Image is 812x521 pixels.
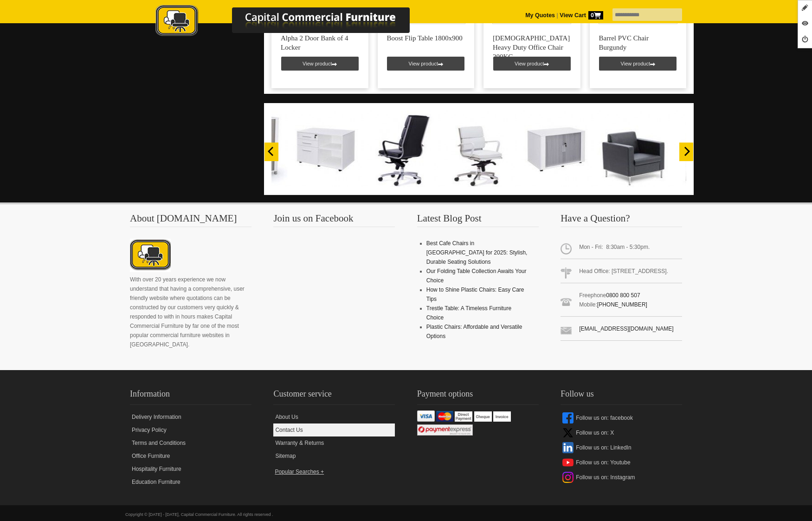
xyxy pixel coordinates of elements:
[597,301,647,308] a: [PHONE_NUMBER]
[561,214,682,227] h3: Have a Question?
[273,410,395,423] a: About Us
[560,12,603,19] strong: View Cart
[426,305,511,321] a: Trestle Table: A Timeless Furniture Choice
[273,423,395,436] a: Contact Us
[606,292,640,299] a: 0800 800 507
[562,457,574,468] img: youtube-icon
[558,12,603,19] a: View Cart0
[130,239,171,272] img: About CCFNZ Logo
[130,449,251,462] a: Office Furniture
[130,275,251,349] p: With over 20 years experience we now understand that having a comprehensive, user friendly websit...
[474,411,492,421] img: Cheque
[417,410,435,422] img: VISA
[264,143,278,161] button: Previous
[273,239,394,341] iframe: fb:page Facebook Social Plugin
[426,240,528,265] a: Best Cafe Chairs in [GEOGRAPHIC_DATA] for 2025: Stylish, Durable Seating Solutions
[130,436,251,449] a: Terms and Conditions
[561,425,682,440] a: Follow us on: X
[273,436,395,449] a: Warranty & Returns
[561,287,682,317] span: Freephone Mobile:
[517,111,594,187] img: 09
[364,111,441,187] img: 11
[130,410,251,423] a: Delivery Information
[130,5,455,39] img: Capital Commercial Furniture Logo
[493,411,511,421] img: Invoice
[130,475,251,488] a: Education Furniture
[273,449,395,462] a: Sitemap
[562,472,574,483] img: instagram-icon
[130,5,455,41] a: Capital Commercial Furniture Logo
[426,287,524,302] a: How to Shine Plastic Chairs: Easy Care Tips
[579,326,673,332] a: [EMAIL_ADDRESS][DOMAIN_NAME]
[436,411,453,422] img: Mastercard
[679,143,693,161] button: Next
[130,462,251,475] a: Hospitality Furniture
[288,111,364,187] img: 12
[417,387,539,405] h2: Payment options
[561,470,682,485] a: Follow us on: Instagram
[125,512,273,517] span: Copyright © [DATE] - [DATE], Capital Commercial Furniture. All rights reserved .
[211,111,288,187] img: 01
[426,324,522,339] a: Plastic Chairs: Affordable and Versatile Options
[525,12,555,19] a: My Quotes
[588,11,603,20] span: 0
[441,111,517,187] img: 10
[455,411,472,421] img: Direct Payment
[273,387,395,405] h2: Customer service
[561,239,682,259] span: Mon - Fri: 8:30am - 5:30pm.
[670,111,747,187] img: 07
[417,214,539,227] h3: Latest Blog Post
[130,423,251,436] a: Privacy Policy
[561,263,682,283] span: Head Office: [STREET_ADDRESS].
[426,268,527,284] a: Our Folding Table Collection Awaits Your Choice
[594,111,670,187] img: 08
[561,387,682,405] h2: Follow us
[130,387,251,405] h2: Information
[561,440,682,455] a: Follow us on: LinkedIn
[562,412,574,423] img: facebook-icon
[417,424,473,436] img: Windcave / Payment Express
[561,455,682,470] a: Follow us on: Youtube
[561,410,682,425] a: Follow us on: facebook
[130,214,251,227] h3: About [DOMAIN_NAME]
[273,214,395,227] h3: Join us on Facebook
[562,442,574,453] img: linkedin-icon
[562,427,574,438] img: x-icon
